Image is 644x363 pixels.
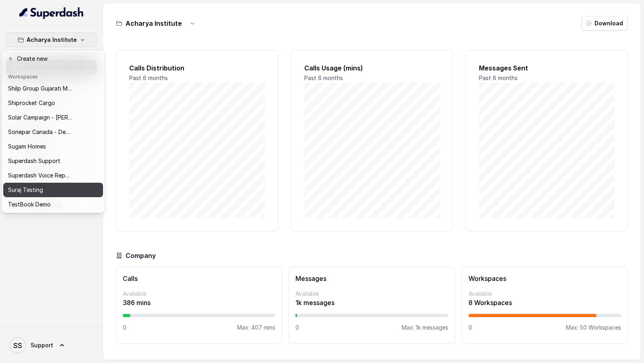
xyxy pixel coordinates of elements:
[8,98,55,108] p: Shiprocket Cargo
[8,156,60,166] p: Superdash Support
[8,113,72,122] p: Solar Campaign - [PERSON_NAME]
[2,50,105,213] div: Acharya Institute
[8,127,72,137] p: Sonepar Canada - Demo
[3,52,103,66] button: Create new
[27,35,77,45] p: Acharya Institute
[8,171,72,180] p: Superdash Voice Repository Voices
[3,70,103,82] header: Workspaces
[8,84,72,93] p: Shilp Group Gujarati MCube
[8,200,51,209] p: TestBook Demo
[6,33,97,47] button: Acharya Institute
[8,185,43,195] p: Suraj Testing
[8,142,46,151] p: Sugam Homes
